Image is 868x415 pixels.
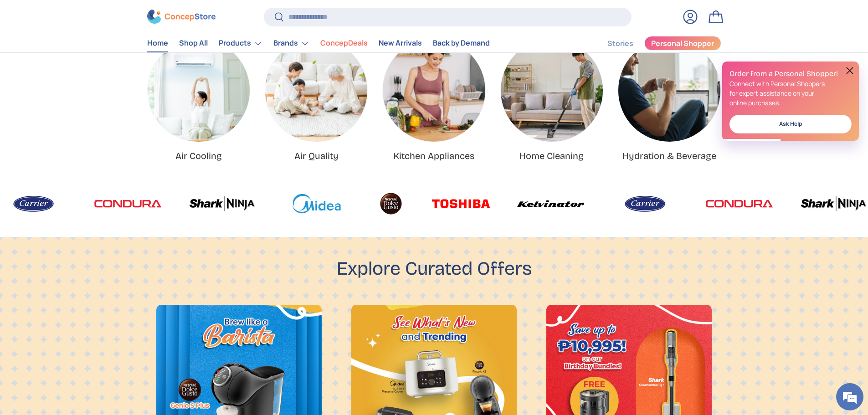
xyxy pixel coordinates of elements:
[147,35,168,52] a: Home
[379,35,422,52] a: New Arrivals
[393,150,475,161] a: Kitchen Appliances
[383,39,485,141] a: Kitchen Appliances
[179,35,208,52] a: Shop All
[175,150,222,161] a: Air Cooling
[651,40,714,47] span: Personal Shopper
[618,39,720,141] a: Hydration & Beverage
[268,34,315,52] summary: Brands
[5,249,174,281] textarea: Type your message and hit 'Enter'
[147,34,490,52] nav: Primary
[729,69,852,79] h2: Order from a Personal Shopper!
[729,79,852,108] p: Connect with Personal Shoppers for expert assistance on your online purchases.
[519,150,584,161] a: Home Cleaning
[147,10,216,24] img: ConcepStore
[53,115,126,207] span: We're online!
[265,39,367,141] img: Air Quality
[622,150,716,161] a: Hydration & Beverage
[294,150,339,161] a: Air Quality
[148,39,250,141] img: Air Cooling | ConcepStore
[47,51,153,63] div: Chat with us now
[213,34,268,52] summary: Products
[729,115,852,133] a: Ask Help
[148,39,250,141] a: Air Cooling
[644,36,721,51] a: Personal Shopper
[433,35,490,52] a: Back by Demand
[501,39,603,141] a: Home Cleaning
[607,35,633,52] a: Stories
[586,34,721,52] nav: Secondary
[320,35,368,52] a: ConcepDeals
[337,256,532,281] h2: Explore Curated Offers
[149,5,171,26] div: Minimize live chat window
